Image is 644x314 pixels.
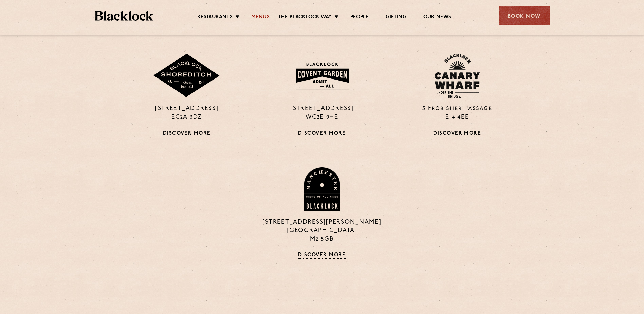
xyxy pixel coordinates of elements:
img: BL_Textured_Logo-footer-cropped.svg [95,11,153,21]
a: Menus [251,14,270,21]
a: People [350,14,369,21]
a: Restaurants [197,14,233,21]
a: The Blacklock Way [278,14,332,21]
img: Shoreditch-stamp-v2-default.svg [153,54,221,98]
div: Book Now [499,6,550,25]
img: BL_CW_Logo_Website.svg [435,54,480,98]
a: Our News [423,14,452,21]
a: Discover More [163,130,211,137]
a: Discover More [433,130,481,137]
p: [STREET_ADDRESS] WC2E 9HE [259,105,384,122]
p: [STREET_ADDRESS] EC2A 3DZ [124,105,249,122]
img: BL_Manchester_Logo-bleed.png [303,167,341,211]
a: Discover More [298,130,346,137]
p: [STREET_ADDRESS][PERSON_NAME] [GEOGRAPHIC_DATA] M2 5GB [259,218,384,244]
img: BLA_1470_CoventGarden_Website_Solid.svg [289,58,355,93]
a: Gifting [386,14,406,21]
p: 5 Frobisher Passage E14 4EE [395,105,520,122]
a: Discover More [298,252,346,259]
